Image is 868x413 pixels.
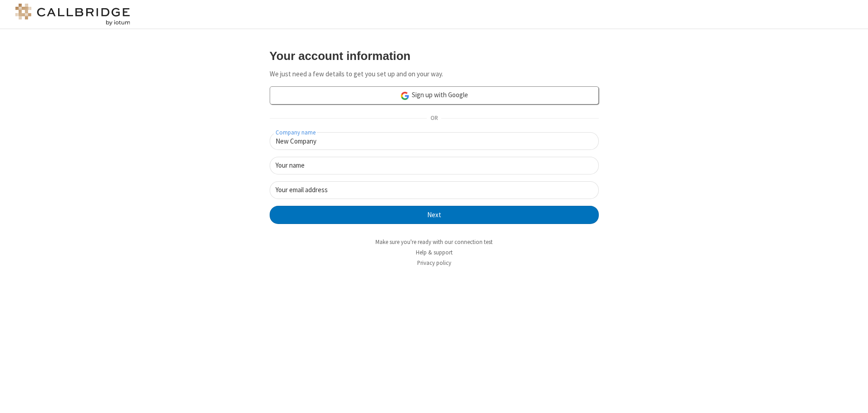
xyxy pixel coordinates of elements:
button: Next [270,206,599,224]
p: We just need a few details to get you set up and on your way. [270,69,599,80]
a: Privacy policy [417,259,451,267]
img: google-icon.png [400,91,410,101]
input: Your name [270,157,599,174]
span: OR [427,112,441,125]
img: logo@2x.png [14,4,132,25]
input: Company name [270,132,599,150]
a: Make sure you're ready with our connection test [375,238,493,246]
input: Your email address [270,181,599,199]
a: Help & support [416,249,453,256]
h3: Your account information [270,50,599,62]
a: Sign up with Google [270,86,599,104]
